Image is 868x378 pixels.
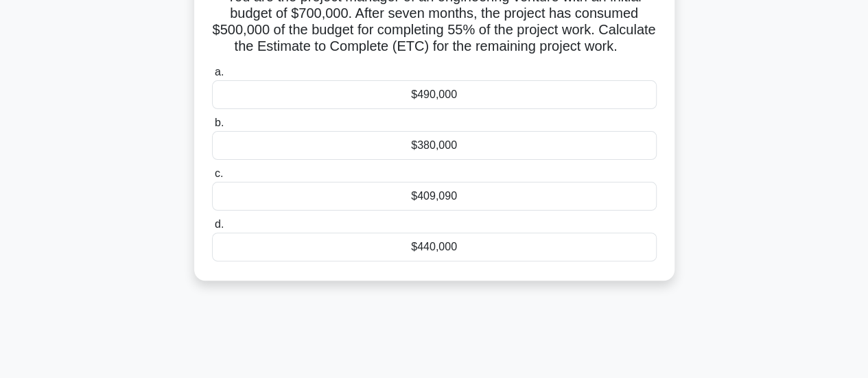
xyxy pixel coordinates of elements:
[215,167,223,179] span: c.
[212,80,657,109] div: $490,000
[212,233,657,261] div: $440,000
[215,66,224,78] span: a.
[212,182,657,211] div: $409,090
[212,131,657,160] div: $380,000
[215,117,224,128] span: b.
[215,218,224,230] span: d.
